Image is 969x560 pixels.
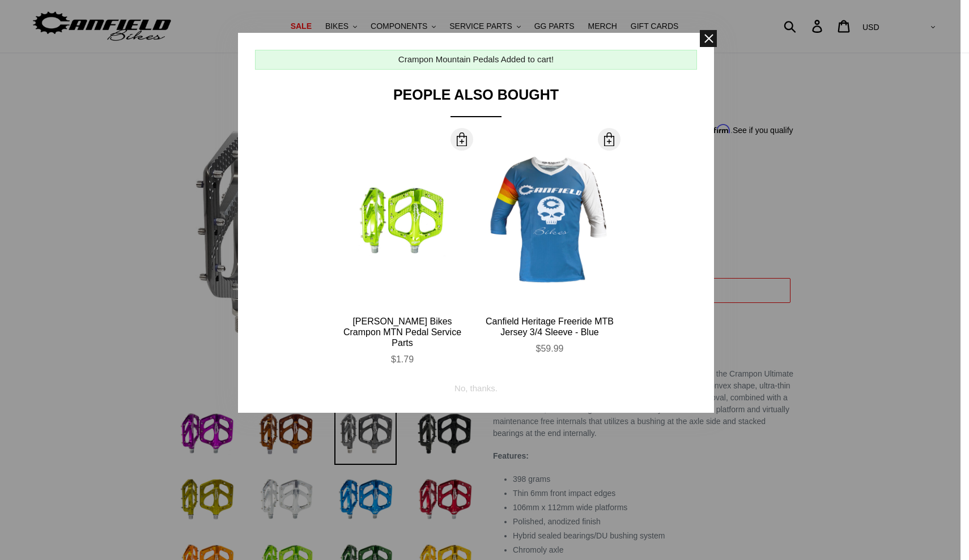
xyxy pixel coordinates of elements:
div: Crampon Mountain Pedals Added to cart! [398,53,554,66]
div: No, thanks. [454,374,498,395]
img: Canfield_Brothers_Crampon_Mountain_Fern_Green_1024x1024_2x_ef2cba19-e7a7-4af1-bc8a-163546e5b58a_l... [337,177,467,264]
span: $59.99 [536,344,564,353]
span: $1.79 [391,354,414,364]
div: Canfield Heritage Freeride MTB Jersey 3/4 Sleeve - Blue [484,316,615,337]
img: Canfield-Hertiage-Jersey-Blue-Front_large.jpg [484,156,615,286]
div: [PERSON_NAME] Bikes Crampon MTN Pedal Service Parts [337,316,467,349]
div: People Also Bought [255,87,697,117]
